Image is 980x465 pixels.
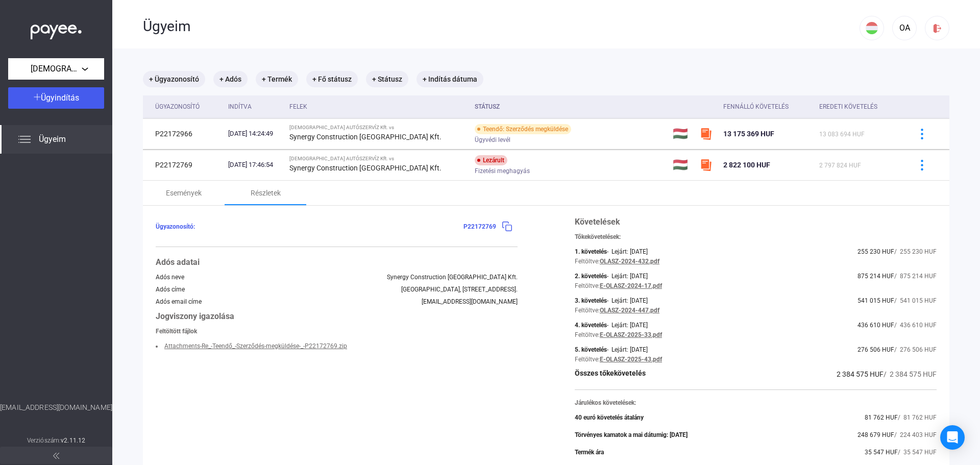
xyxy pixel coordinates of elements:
span: / 875 214 HUF [894,273,937,280]
span: 436 610 HUF [857,322,894,329]
div: Adós adatai [156,256,518,268]
span: / 81 762 HUF [898,414,937,421]
span: 2 822 100 HUF [723,161,770,169]
div: - Lejárt: [DATE] [607,248,648,255]
div: Eredeti követelés [819,101,877,113]
button: logout-red [925,16,949,40]
a: E-OLASZ-2024-17.pdf [600,282,662,289]
div: Részletek [251,187,281,199]
a: E-OLASZ-2025-43.pdf [600,356,662,363]
div: Fennálló követelés [723,101,789,113]
div: 3. követelés [575,297,607,304]
div: Ügyazonosító [155,101,220,113]
div: [DATE] 14:24:49 [228,129,281,139]
div: Feltöltve: [575,307,600,314]
div: Eredeti követelés [819,101,898,113]
button: HU [860,16,884,40]
img: HU [866,22,878,34]
div: Open Intercom Messenger [940,425,965,450]
div: Feltöltve: [575,258,600,265]
button: more-blue [911,154,933,176]
a: E-OLASZ-2025-33.pdf [600,331,662,338]
div: Összes tőkekövetelés [575,368,646,380]
div: Adós email címe [156,298,202,305]
span: / 2 384 575 HUF [884,370,937,378]
span: 2 797 824 HUF [819,162,861,169]
img: szamlazzhu-mini [700,159,712,171]
div: - Lejárt: [DATE] [607,273,648,280]
span: Ügyazonosító: [156,223,195,230]
img: logout-red [932,23,943,34]
img: list.svg [18,133,31,145]
span: Ügyindítás [41,93,79,103]
strong: Synergy Construction [GEOGRAPHIC_DATA] Kft. [289,133,442,141]
div: 4. követelés [575,322,607,329]
td: 🇭🇺 [669,150,696,180]
div: Törvényes kamatok a mai dátumig: [DATE] [575,431,688,438]
div: 2. követelés [575,273,607,280]
mat-chip: + Termék [256,71,298,87]
div: Feltöltött fájlok [156,328,518,335]
img: more-blue [917,129,927,139]
div: Feltöltve: [575,331,600,338]
button: more-blue [911,123,933,144]
div: Tőkekövetelések: [575,233,937,240]
div: 5. követelés [575,346,607,353]
div: Feltöltve: [575,356,600,363]
div: - Lejárt: [DATE] [607,346,648,353]
td: P22172966 [143,118,224,149]
button: Ügyindítás [8,87,104,109]
span: 13 175 369 HUF [723,130,774,138]
mat-chip: + Indítás dátuma [416,71,483,87]
div: [GEOGRAPHIC_DATA], [STREET_ADDRESS]. [401,286,518,293]
mat-chip: + Ügyazonosító [143,71,205,87]
div: Ügyeim [143,18,860,35]
a: OLASZ-2024-447.pdf [600,307,659,314]
div: Járulékos követelések: [575,399,937,406]
div: 40 euró követelés átalány [575,414,644,421]
div: Adós neve [156,274,184,281]
div: Ügyazonosító [155,101,200,113]
div: [EMAIL_ADDRESS][DOMAIN_NAME] [422,298,518,305]
button: copy-blue [496,216,518,237]
div: [DEMOGRAPHIC_DATA] AUTÓSZERVÍZ Kft. vs [289,125,467,131]
div: Indítva [228,101,281,113]
th: Státusz [471,95,669,118]
div: Fennálló követelés [723,101,811,113]
div: Események [166,187,202,199]
div: Felek [289,101,307,113]
div: Feltöltve: [575,282,600,289]
div: OA [896,22,913,34]
span: P22172769 [463,223,496,230]
mat-chip: + Státusz [366,71,408,87]
span: 875 214 HUF [857,273,894,280]
mat-chip: + Fő státusz [306,71,358,87]
span: Fizetési meghagyás [475,165,530,177]
span: / 276 506 HUF [894,346,937,353]
div: Követelések [575,216,937,228]
span: 248 679 HUF [857,431,894,438]
img: more-blue [917,160,927,170]
a: Attachments-Re_-Teendő_-Szerződés-megküldése-_-P22172769.zip [164,342,347,350]
span: 541 015 HUF [857,297,894,304]
span: / 541 015 HUF [894,297,937,304]
span: 276 506 HUF [857,346,894,353]
img: szamlazzhu-mini [700,128,712,140]
button: OA [892,16,917,40]
span: Ügyeim [39,133,66,145]
span: / 436 610 HUF [894,322,937,329]
span: / 224 403 HUF [894,431,937,438]
span: Ügyvédi levél [475,134,510,146]
img: copy-blue [502,221,512,232]
img: white-payee-white-dot.svg [31,19,82,40]
span: 2 384 575 HUF [837,370,884,378]
span: [DEMOGRAPHIC_DATA] AUTÓSZERVÍZ Kft. [31,63,82,75]
button: [DEMOGRAPHIC_DATA] AUTÓSZERVÍZ Kft. [8,58,104,80]
div: Felek [289,101,467,113]
div: Adós címe [156,286,185,293]
div: [DEMOGRAPHIC_DATA] AUTÓSZERVÍZ Kft. vs [289,156,467,162]
strong: v2.11.12 [61,437,85,444]
div: [DATE] 17:46:54 [228,160,281,170]
td: 🇭🇺 [669,118,696,149]
strong: Synergy Construction [GEOGRAPHIC_DATA] Kft. [289,164,442,172]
